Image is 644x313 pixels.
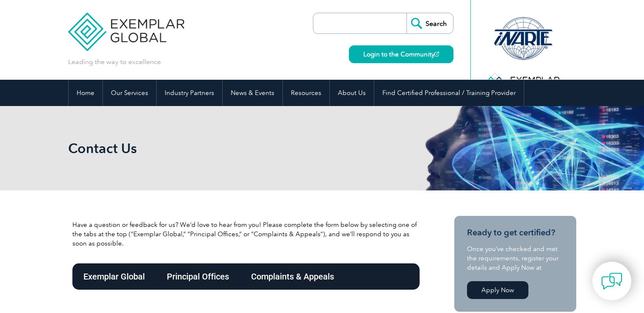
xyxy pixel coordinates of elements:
[601,271,622,292] img: contact-chat.png
[434,52,439,56] img: open_square.png
[68,57,161,67] p: Leading the way to excellence
[240,263,345,290] div: Complaints & Appeals
[406,13,453,34] input: Search
[103,80,156,106] a: Our Services
[157,80,222,106] a: Industry Partners
[349,45,453,63] a: Login to the Community
[330,80,374,106] a: About Us
[467,227,564,238] h3: Ready to get certified?
[72,263,156,290] div: Exemplar Global
[374,80,524,106] a: Find Certified Professional / Training Provider
[467,281,528,299] a: Apply Now
[69,80,102,106] a: Home
[72,220,420,248] p: Have a question or feedback for us? We’d love to hear from you! Please complete the form below by...
[68,140,393,156] h1: Contact Us
[467,244,564,272] p: Once you’ve checked and met the requirements, register your details and Apply Now at
[223,80,282,106] a: News & Events
[156,263,240,290] div: Principal Offices
[283,80,329,106] a: Resources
